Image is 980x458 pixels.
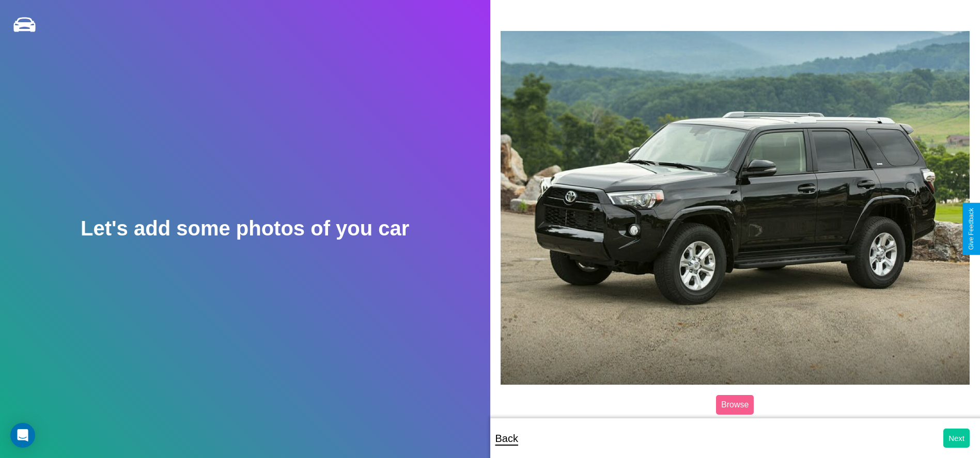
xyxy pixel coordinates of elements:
button: Next [943,429,970,448]
div: Open Intercom Messenger [10,423,35,448]
div: Give Feedback [968,208,975,250]
img: posted [501,31,970,385]
p: Back [495,429,518,448]
h2: Let's add some photos of you car [81,217,409,240]
label: Browse [716,395,754,415]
